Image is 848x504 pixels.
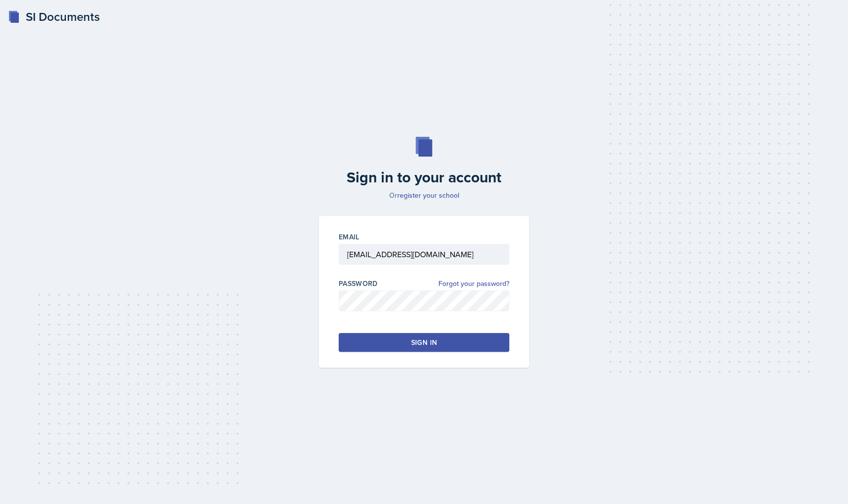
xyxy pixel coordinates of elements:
a: SI Documents [8,8,100,26]
label: Email [339,232,360,242]
label: Password [339,279,378,288]
h2: Sign in to your account [313,168,535,186]
input: Email [339,244,509,265]
button: Sign in [339,333,509,352]
div: Sign in [411,337,437,347]
a: Forgot your password? [438,279,509,289]
a: register your school [397,190,459,200]
p: Or [313,190,535,200]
